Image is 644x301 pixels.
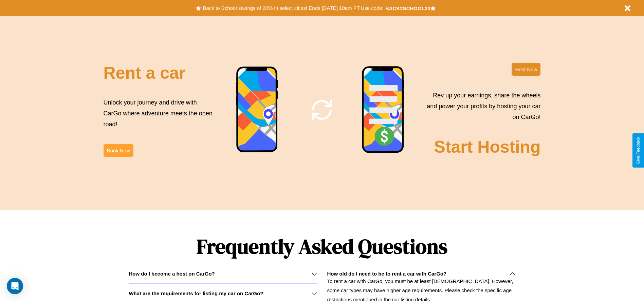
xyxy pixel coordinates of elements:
[129,229,515,264] h1: Frequently Asked Questions
[129,290,263,296] h3: What are the requirements for listing my car on CarGo?
[201,3,385,13] button: Back to School savings of 20% in select cities! Ends [DATE] 10am PT.Use code:
[104,144,133,157] button: Book Now
[327,271,447,277] h3: How old do I need to be to rent a car with CarGo?
[7,278,23,294] div: Open Intercom Messenger
[512,63,540,76] button: Host Now
[423,90,540,123] p: Rev up your earnings, share the wheels and power your profits by hosting your car on CarGo!
[385,5,430,11] b: BACK2SCHOOL20
[104,63,186,83] h2: Rent a car
[104,97,215,130] p: Unlock your journey and drive with CarGo where adventure meets the open road!
[636,137,641,164] div: Give Feedback
[236,66,279,153] img: phone
[129,271,215,277] h3: How do I become a host on CarGo?
[434,137,541,157] h2: Start Hosting
[362,66,405,154] img: phone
